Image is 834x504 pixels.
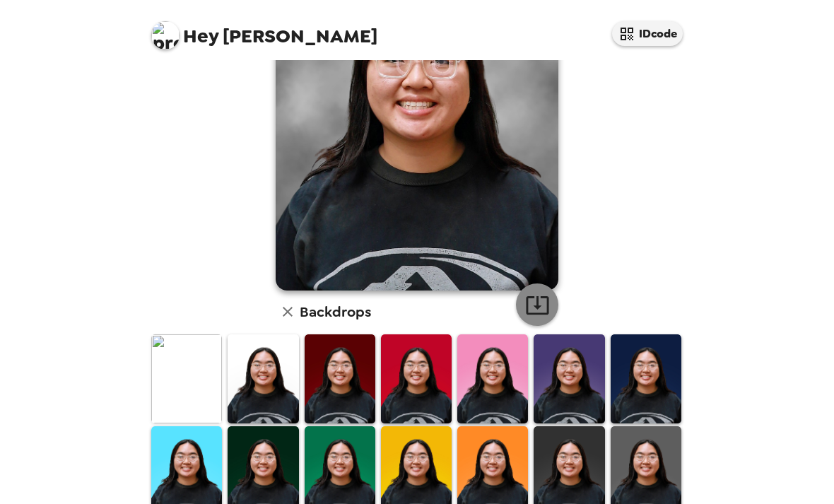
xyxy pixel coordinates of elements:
[300,300,371,323] h6: Backdrops
[183,23,218,49] span: Hey
[612,21,683,46] button: IDcode
[151,21,180,49] img: profile pic
[151,14,377,46] span: [PERSON_NAME]
[151,334,222,423] img: Original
